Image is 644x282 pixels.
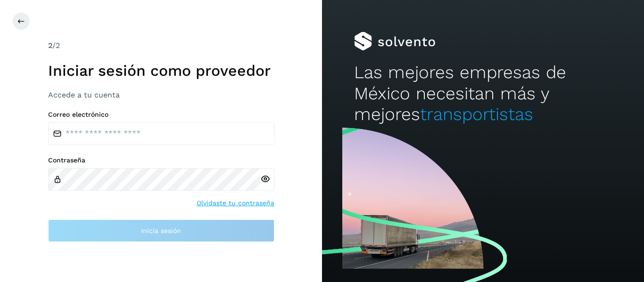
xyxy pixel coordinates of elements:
[48,156,274,164] label: Contraseña
[48,219,274,242] button: Inicia sesión
[197,198,274,208] a: Olvidaste tu contraseña
[48,40,274,51] div: /2
[420,104,533,124] span: transportistas
[48,111,274,119] label: Correo electrónico
[48,41,52,50] span: 2
[48,62,274,80] h1: Iniciar sesión como proveedor
[48,90,274,99] h3: Accede a tu cuenta
[354,62,611,125] h2: Las mejores empresas de México necesitan más y mejores
[141,227,181,234] span: Inicia sesión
